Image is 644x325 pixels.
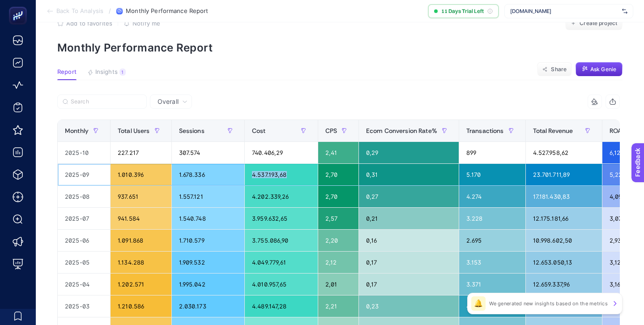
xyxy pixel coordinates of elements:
button: Notify me [124,20,160,27]
div: 1.995.042 [172,274,244,295]
div: 4.049.779,61 [245,252,317,273]
div: 740.406,29 [245,142,317,163]
div: 🔔 [471,296,486,311]
span: ROAS [610,127,626,134]
div: 0,17 [359,274,459,295]
button: Ask Genie [576,62,623,77]
div: 0,16 [359,230,459,251]
div: 1.091.868 [111,230,171,251]
div: 3.755.086,90 [245,230,317,251]
div: 2025-09 [58,164,110,185]
div: 1.010.396 [111,164,171,185]
span: Overall [158,97,179,106]
span: Report [57,68,77,76]
div: 1.678.336 [172,164,244,185]
div: 3.228 [459,208,525,229]
span: Create project [580,20,617,27]
div: 0,21 [359,208,459,229]
div: 2025-06 [58,230,110,251]
p: Monthly Performance Report [57,41,623,54]
div: 0,23 [359,295,459,317]
div: 4.274 [459,186,525,207]
span: Transactions [466,127,504,134]
div: 1.210.586 [111,295,171,317]
span: Ecom Conversion Rate% [366,127,437,134]
div: 1 [119,68,126,76]
div: 17.181.430,83 [526,186,602,207]
span: [DOMAIN_NAME] [510,8,618,15]
div: 227.217 [111,142,171,163]
span: Notify me [132,20,160,27]
div: 1.540.748 [172,208,244,229]
div: 899 [459,142,525,163]
div: 0,27 [359,186,459,207]
div: 2,41 [318,142,358,163]
span: Share [551,66,567,73]
div: 2,12 [318,252,358,273]
div: 2025-04 [58,274,110,295]
span: CPS [325,127,337,134]
img: svg%3e [622,7,627,16]
div: 0,17 [359,252,459,273]
div: 3.959.632,65 [245,208,317,229]
span: Add to favorites [66,20,112,27]
div: 1.557.121 [172,186,244,207]
div: 2,57 [318,208,358,229]
div: 4.489.147,28 [245,295,317,317]
button: Add to favorites [57,20,112,27]
div: 4.527.958,62 [526,142,602,163]
span: Back To Analysis [56,8,103,15]
button: Create project [565,16,623,30]
div: 2.695 [459,230,525,251]
div: 12.659.337,96 [526,274,602,295]
span: Sessions [179,127,205,134]
span: Insights [95,68,118,76]
div: 2,01 [318,274,358,295]
span: / [109,7,111,14]
div: 307.574 [172,142,244,163]
div: 2025-07 [58,208,110,229]
button: Share [537,62,572,77]
div: 2,21 [318,295,358,317]
div: 2,70 [318,186,358,207]
span: Monthly [65,127,89,134]
div: 1.202.571 [111,274,171,295]
div: 4.569 [459,295,525,317]
div: 0,29 [359,142,459,163]
div: 2025-10 [58,142,110,163]
div: 2025-08 [58,186,110,207]
div: 2.030.173 [172,295,244,317]
span: Ask Genie [590,66,616,73]
div: 2025-03 [58,295,110,317]
span: 11 Days Trial Left [441,8,484,15]
div: 2,20 [318,230,358,251]
div: 12.653.050,13 [526,252,602,273]
div: 1.909.532 [172,252,244,273]
div: 1.134.288 [111,252,171,273]
div: 2,70 [318,164,358,185]
p: We generated new insights based on the metrics [489,300,608,307]
span: Cost [252,127,266,134]
div: 1.710.579 [172,230,244,251]
div: 4.202.339,26 [245,186,317,207]
div: 937.651 [111,186,171,207]
div: 12.175.181,66 [526,208,602,229]
div: 941.584 [111,208,171,229]
div: 3.153 [459,252,525,273]
div: 23.701.711,89 [526,164,602,185]
span: Monthly Performance Report [126,8,208,15]
span: Feedback [5,3,34,10]
span: Total Revenue [533,127,573,134]
div: 2025-05 [58,252,110,273]
div: 4.537.193,68 [245,164,317,185]
input: Search [71,98,141,105]
div: 3.371 [459,274,525,295]
div: 4.010.957,65 [245,274,317,295]
div: 5.170 [459,164,525,185]
div: 10.998.602,50 [526,230,602,251]
div: 0,31 [359,164,459,185]
span: Total Users [118,127,150,134]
